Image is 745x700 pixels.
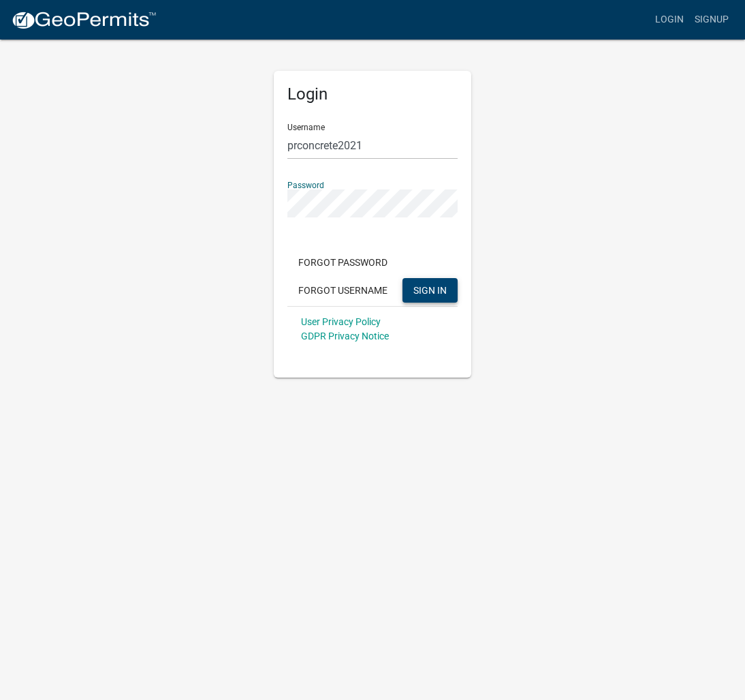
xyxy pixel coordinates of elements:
a: User Privacy Policy [301,316,381,327]
a: GDPR Privacy Notice [301,331,389,341]
button: Forgot Username [287,278,398,303]
a: Signup [689,7,734,33]
button: SIGN IN [402,278,458,303]
a: Login [650,7,689,33]
h5: Login [287,85,458,104]
span: SIGN IN [413,284,447,295]
button: Forgot Password [287,250,398,275]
